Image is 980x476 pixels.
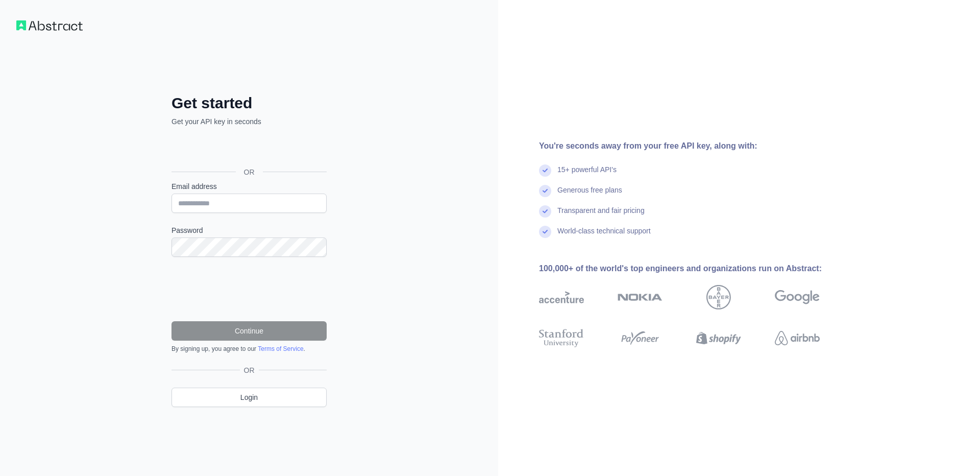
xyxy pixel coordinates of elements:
div: By signing up, you agree to our . [171,345,327,353]
div: You're seconds away from your free API key, along with: [539,140,852,152]
span: OR [236,167,263,177]
label: Password [171,225,327,235]
div: Transparent and fair pricing [557,205,645,226]
div: World-class technical support [557,226,651,246]
iframe: Кнопка "Войти с аккаунтом Google" [166,138,330,160]
img: accenture [539,285,584,310]
p: Get your API key in seconds [171,116,327,127]
h2: Get started [171,94,327,112]
img: bayer [706,285,731,310]
iframe: reCAPTCHA [171,269,327,309]
button: Continue [171,321,327,341]
span: OR [240,365,259,375]
img: check mark [539,185,551,197]
img: payoneer [618,327,663,349]
img: check mark [539,226,551,238]
img: nokia [618,285,663,310]
img: check mark [539,205,551,218]
img: shopify [696,327,741,349]
img: check mark [539,164,551,177]
label: Email address [171,181,327,192]
div: 100,000+ of the world's top engineers and organizations run on Abstract: [539,263,852,275]
img: airbnb [775,327,820,349]
img: google [775,285,820,310]
img: Workflow [16,20,83,31]
div: Generous free plans [557,185,622,205]
div: 15+ powerful API's [557,164,617,185]
img: stanford university [539,327,584,349]
a: Terms of Service [258,345,303,352]
a: Login [171,388,327,407]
